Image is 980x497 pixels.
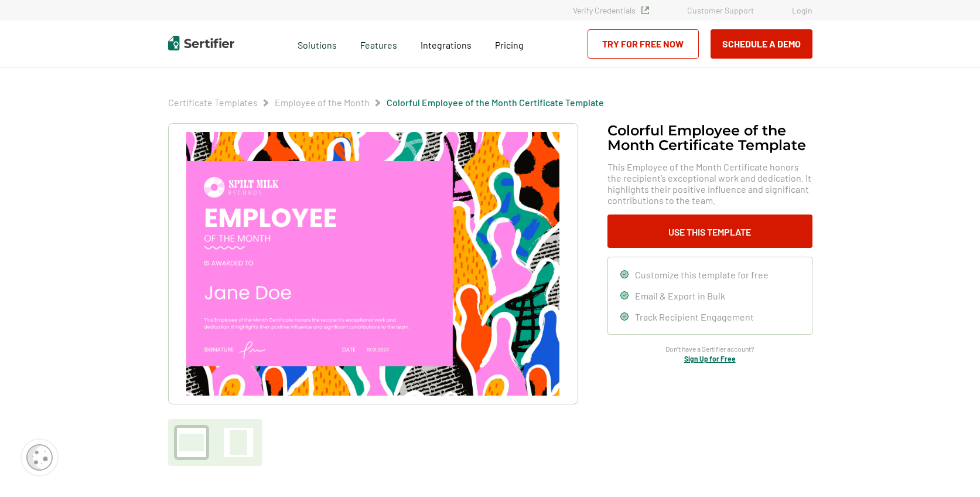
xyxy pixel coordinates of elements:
span: Colorful Employee of the Month Certificate Template [387,97,604,108]
span: Pricing [495,39,524,50]
img: Cookie Popup Icon [26,444,53,471]
a: Integrations [421,36,472,51]
span: Certificate Templates [168,97,258,108]
a: Login [792,5,812,15]
img: Sertifier | Digital Credentialing Platform [168,36,234,50]
button: Use This Template [607,215,812,248]
span: Integrations [421,39,472,50]
span: Don’t have a Sertifier account? [665,343,754,355]
span: Features [360,36,397,51]
a: Sign Up for Free [684,355,736,363]
a: Employee of the Month [275,97,370,108]
span: Employee of the Month [275,97,370,108]
a: Try for Free Now [588,29,699,59]
img: Verified [641,6,649,14]
iframe: Chat Widget [921,441,980,497]
h1: Colorful Employee of the Month Certificate Template [607,123,812,152]
button: Schedule a Demo [711,29,812,59]
div: Breadcrumb [168,97,604,108]
span: Solutions [298,36,337,51]
span: This Employee of the Month Certificate honors the recipient’s exceptional work and dedication. It... [607,161,812,206]
img: Colorful Employee of the Month Certificate Template [186,132,559,396]
a: Certificate Templates [168,97,258,108]
span: Email & Export in Bulk [635,290,725,301]
span: Customize this template for free [635,269,769,280]
a: Pricing [495,36,524,51]
a: Colorful Employee of the Month Certificate Template [387,97,604,108]
span: Track Recipient Engagement [635,311,754,322]
a: Verify Credentials [573,5,649,15]
a: Customer Support [687,5,754,15]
